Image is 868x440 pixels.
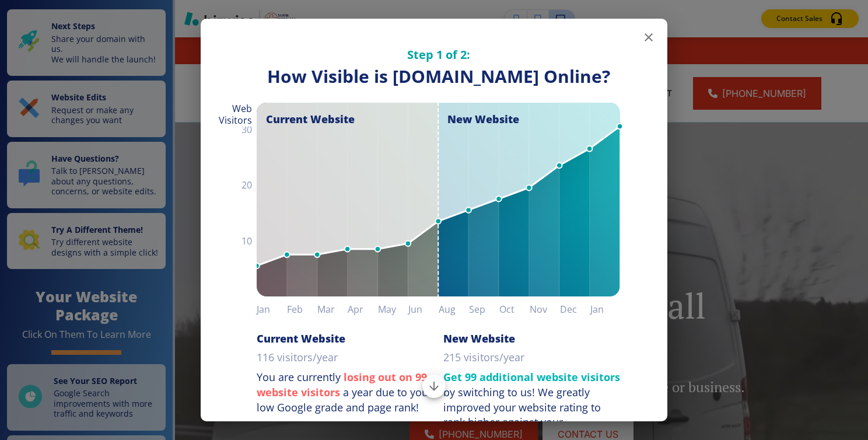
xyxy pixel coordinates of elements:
h6: Nov [530,301,560,317]
h6: Feb [287,301,317,317]
h6: May [378,301,408,317]
strong: losing out on 99 website visitors [257,370,427,399]
button: Scroll to bottom [422,375,446,398]
h6: Current Website [257,331,345,345]
h6: Jan [257,301,287,317]
p: 215 visitors/year [443,350,524,365]
h6: Oct [499,301,530,317]
h6: Jan [590,301,621,317]
h6: Apr [348,301,378,317]
p: You are currently a year due to your low Google grade and page rank! [257,370,434,415]
h6: Mar [317,301,348,317]
strong: Get 99 additional website visitors [443,370,620,384]
h6: New Website [443,331,515,345]
h6: Aug [439,301,469,317]
h6: Dec [560,301,590,317]
p: 116 visitors/year [257,350,338,365]
h6: Sep [469,301,499,317]
h6: Jun [408,301,439,317]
